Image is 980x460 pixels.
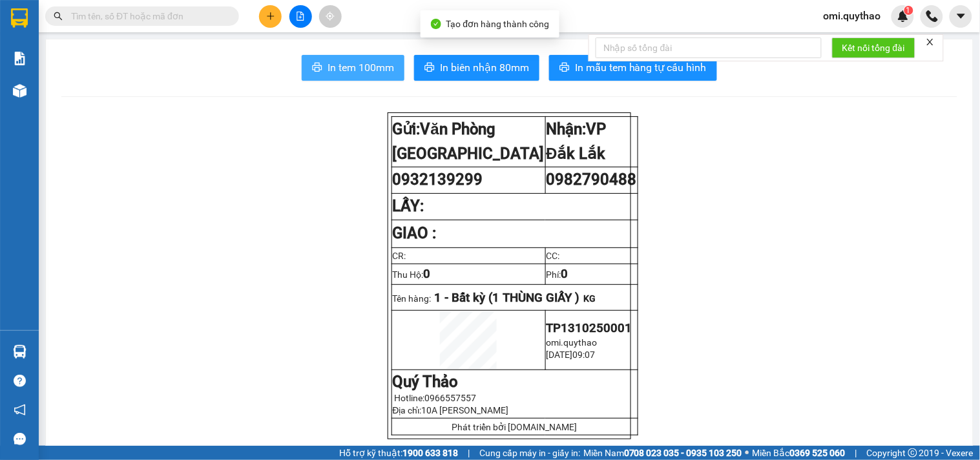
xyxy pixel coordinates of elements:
[393,120,545,163] span: Văn Phòng [GEOGRAPHIC_DATA]
[955,10,967,22] span: caret-down
[584,293,596,304] span: KG
[14,404,26,416] span: notification
[575,59,707,76] span: In mẫu tem hàng tự cấu hình
[468,446,470,460] span: |
[424,267,431,281] span: 0
[289,5,312,28] button: file-add
[395,393,477,403] span: Hotline:
[54,12,63,21] span: search
[926,37,935,47] span: close
[561,267,568,281] span: 0
[393,405,509,415] span: Địa chỉ:
[545,264,638,284] td: Phí:
[790,448,846,458] strong: 0369 525 060
[832,37,915,58] button: Kết nối tổng đài
[328,59,394,76] span: In tem 100mm
[431,19,441,29] span: check-circle
[908,448,917,457] span: copyright
[13,345,26,359] img: warehouse-icon
[391,247,545,264] td: CR:
[547,171,637,189] span: 0982790488
[950,5,972,28] button: caret-down
[14,375,26,387] span: question-circle
[326,12,335,21] span: aim
[753,446,846,460] span: Miền Bắc
[393,373,459,391] strong: Quý Thảo
[312,62,322,74] span: printer
[425,393,477,403] span: 0966557557
[414,55,539,81] button: printerIn biên nhận 80mm
[13,84,26,98] img: warehouse-icon
[855,446,857,460] span: |
[393,120,545,163] strong: Gửi:
[339,446,458,460] span: Hỗ trợ kỹ thuật:
[13,52,26,65] img: solution-icon
[319,5,342,28] button: aim
[393,197,424,215] strong: LẤY:
[842,41,905,55] span: Kết nối tổng đài
[813,8,891,24] span: omi.quythao
[435,291,580,305] span: 1 - Bất kỳ (1 THÙNG GIẤY )
[547,350,573,360] span: [DATE]
[904,6,913,15] sup: 1
[266,12,275,21] span: plus
[302,55,404,81] button: printerIn tem 100mm
[259,5,282,28] button: plus
[479,446,580,460] span: Cung cấp máy in - giấy in:
[897,10,909,22] img: icon-new-feature
[422,405,509,415] span: 10A [PERSON_NAME]
[391,264,545,284] td: Thu Hộ:
[547,337,598,348] span: omi.quythao
[424,62,435,74] span: printer
[393,291,637,305] p: Tên hàng:
[545,247,638,264] td: CC:
[559,62,570,74] span: printer
[11,8,28,28] img: logo-vxr
[296,12,305,21] span: file-add
[547,120,607,163] strong: Nhận:
[596,37,822,58] input: Nhập số tổng đài
[926,10,938,22] img: phone-icon
[14,433,26,445] span: message
[573,350,596,360] span: 09:07
[402,448,458,458] strong: 1900 633 818
[583,446,742,460] span: Miền Nam
[393,224,437,242] strong: GIAO :
[745,450,749,455] span: ⚪️
[393,171,483,189] span: 0932139299
[446,19,550,29] span: Tạo đơn hàng thành công
[624,448,742,458] strong: 0708 023 035 - 0935 103 250
[71,9,224,23] input: Tìm tên, số ĐT hoặc mã đơn
[440,59,529,76] span: In biên nhận 80mm
[391,419,638,435] td: Phát triển bởi [DOMAIN_NAME]
[906,6,911,15] span: 1
[547,321,632,335] span: TP1310250001
[547,120,607,163] span: VP Đắk Lắk
[549,55,717,81] button: printerIn mẫu tem hàng tự cấu hình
